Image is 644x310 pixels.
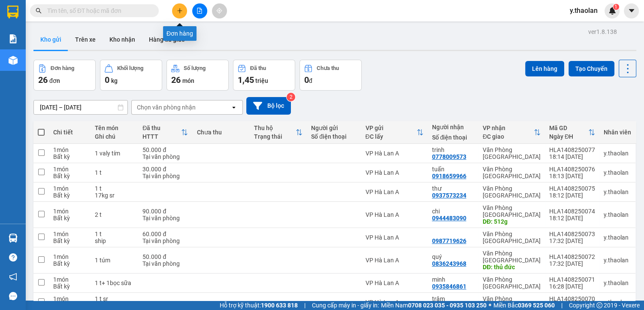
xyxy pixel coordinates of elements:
[549,146,595,153] div: HLA1408250077
[261,302,298,309] strong: 1900 633 818
[432,173,466,179] div: 0918659966
[7,6,18,18] img: logo-vxr
[483,125,534,131] div: VP nhận
[53,146,86,153] div: 1 món
[604,234,631,241] div: y.thaolan
[604,129,631,136] div: Nhân viên
[34,100,127,114] input: Select a date range.
[549,173,595,179] div: 18:13 [DATE]
[549,185,595,192] div: HLA1408250075
[246,97,291,115] button: Bộ lọc
[53,185,86,192] div: 1 món
[100,60,162,91] button: Khối lượng0kg
[53,237,86,244] div: Bất kỳ
[549,283,595,290] div: 16:28 [DATE]
[311,133,357,140] div: Số điện thoại
[483,146,541,160] div: Văn Phòng [GEOGRAPHIC_DATA]
[216,8,222,14] span: aim
[142,215,188,222] div: Tại văn phòng
[137,103,196,112] div: Chọn văn phòng nhận
[220,301,298,310] span: Hỗ trợ kỹ thuật:
[111,77,118,84] span: kg
[95,295,134,302] div: 1 t sr
[432,192,466,199] div: 0937573234
[432,260,466,267] div: 0836243968
[608,7,616,15] img: icon-new-feature
[549,253,595,260] div: HLA1408250072
[142,133,181,140] div: HTTT
[365,125,416,131] div: VP gửi
[483,185,541,199] div: Văn Phòng [GEOGRAPHIC_DATA]
[489,304,491,307] span: ⚪️
[365,257,423,264] div: VP Hà Lan A
[197,8,203,14] span: file-add
[493,301,555,310] span: Miền Bắc
[361,121,427,144] th: Toggle SortBy
[549,166,595,173] div: HLA1408250076
[49,77,60,84] span: đơn
[483,133,534,140] div: ĐC giao
[142,231,188,237] div: 60.000 đ
[172,3,187,18] button: plus
[142,29,192,50] button: Hàng đã giao
[483,231,541,244] div: Văn Phòng [GEOGRAPHIC_DATA]
[53,215,86,222] div: Bất kỳ
[549,215,595,222] div: 18:12 [DATE]
[53,260,86,267] div: Bất kỳ
[287,93,295,101] sup: 2
[171,75,181,85] span: 26
[254,125,296,131] div: Thu hộ
[432,166,474,173] div: tuấn
[483,218,541,225] div: DĐ: 512g
[432,185,474,192] div: thư
[192,3,207,18] button: file-add
[432,295,474,302] div: trâm
[255,77,268,84] span: triệu
[432,237,466,244] div: 0987719626
[432,253,474,260] div: quý
[95,280,134,286] div: 1 t+ 1bọc sữa
[53,253,86,260] div: 1 món
[549,276,595,283] div: HLA1408250071
[117,65,143,71] div: Khối lượng
[432,276,474,283] div: minh
[142,153,188,160] div: Tại văn phòng
[250,65,266,71] div: Đã thu
[212,3,227,18] button: aim
[365,169,423,176] div: VP Hà Lan A
[95,185,134,192] div: 1 t
[95,211,134,218] div: 2 t
[432,283,466,290] div: 0935846861
[549,237,595,244] div: 17:32 [DATE]
[483,295,541,309] div: Văn Phòng [GEOGRAPHIC_DATA]
[596,302,602,308] span: copyright
[238,75,254,85] span: 1,45
[365,211,423,218] div: VP Hà Lan A
[250,121,307,144] th: Toggle SortBy
[38,75,48,85] span: 26
[613,4,619,10] sup: 1
[68,29,103,50] button: Trên xe
[9,234,18,243] img: warehouse-icon
[53,208,86,215] div: 1 món
[33,60,96,91] button: Đơn hàng26đơn
[304,301,305,310] span: |
[254,133,296,140] div: Trạng thái
[545,121,599,144] th: Toggle SortBy
[95,237,134,244] div: ship
[53,295,86,302] div: 1 món
[182,77,194,84] span: món
[549,295,595,302] div: HLA1408250070
[163,26,197,41] div: Đơn hàng
[483,166,541,179] div: Văn Phòng [GEOGRAPHIC_DATA]
[478,121,545,144] th: Toggle SortBy
[604,188,631,195] div: y.thaolan
[604,169,631,176] div: y.thaolan
[365,133,416,140] div: ĐC lấy
[483,276,541,290] div: Văn Phòng [GEOGRAPHIC_DATA]
[604,280,631,286] div: y.thaolan
[432,146,474,153] div: trinh
[304,75,309,85] span: 0
[365,188,423,195] div: VP Hà Lan A
[432,208,474,215] div: chi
